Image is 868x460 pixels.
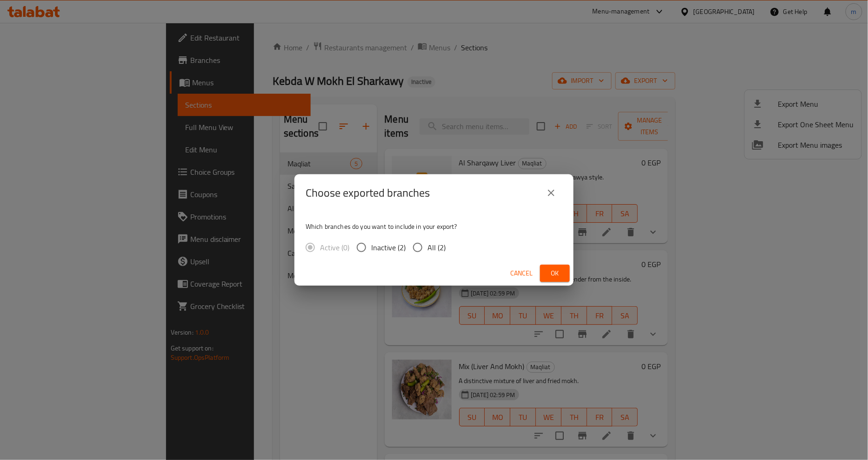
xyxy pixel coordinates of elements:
[540,182,562,204] button: close
[548,268,562,279] span: Ok
[427,242,446,253] span: All (2)
[371,242,406,253] span: Inactive (2)
[306,185,430,200] h2: Choose exported branches
[320,242,349,253] span: Active (0)
[306,222,562,231] p: Which branches do you want to include in your export?
[540,265,570,282] button: Ok
[510,268,533,279] span: Cancel
[507,265,536,282] button: Cancel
